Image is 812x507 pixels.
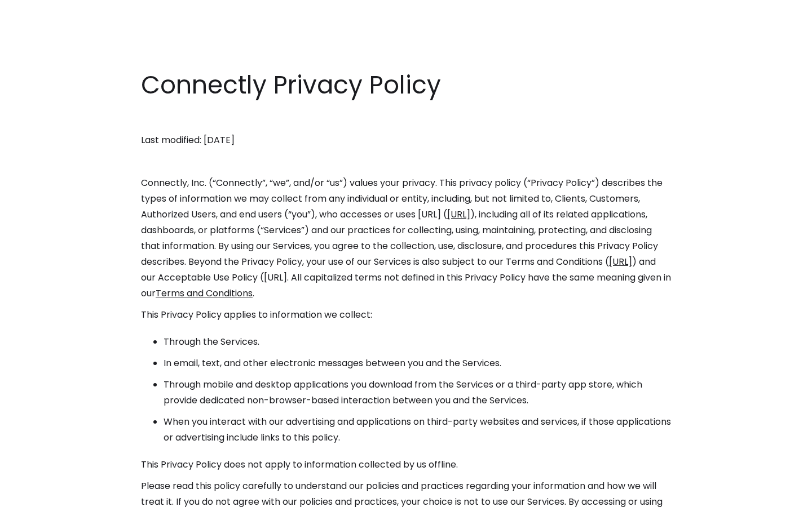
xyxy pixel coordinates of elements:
[11,486,68,503] aside: Language selected: English
[141,175,671,301] p: Connectly, Inc. (“Connectly”, “we”, and/or “us”) values your privacy. This privacy policy (“Priva...
[156,287,253,300] a: Terms and Conditions
[141,154,671,170] p: ‍
[609,255,632,268] a: [URL]
[23,487,68,503] ul: Language list
[141,457,671,473] p: This Privacy Policy does not apply to information collected by us offline.
[447,208,470,221] a: [URL]
[141,307,671,323] p: This Privacy Policy applies to information we collect:
[164,334,671,350] li: Through the Services.
[141,132,671,148] p: Last modified: [DATE]
[164,355,671,371] li: In email, text, and other electronic messages between you and the Services.
[164,377,671,408] li: Through mobile and desktop applications you download from the Services or a third-party app store...
[141,68,671,103] h1: Connectly Privacy Policy
[141,111,671,127] p: ‍
[164,414,671,446] li: When you interact with our advertising and applications on third-party websites and services, if ...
